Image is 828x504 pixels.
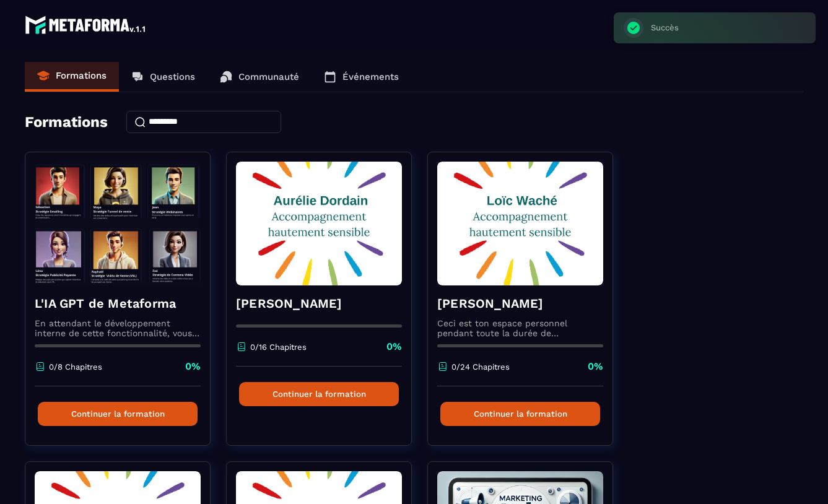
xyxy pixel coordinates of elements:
[25,62,119,92] a: Formations
[588,360,603,373] p: 0%
[56,70,107,81] p: Formations
[119,62,207,92] a: Questions
[437,295,603,312] h4: [PERSON_NAME]
[437,318,603,338] p: Ceci est ton espace personnel pendant toute la durée de l'accompagnement.
[236,295,402,312] h4: [PERSON_NAME]
[250,342,307,352] p: 0/16 Chapitres
[386,340,402,354] p: 0%
[342,71,399,82] p: Événements
[185,360,201,373] p: 0%
[25,12,147,37] img: logo
[440,402,600,426] button: Continuer la formation
[312,62,411,92] a: Événements
[150,71,195,82] p: Questions
[239,382,399,406] button: Continuer la formation
[38,402,198,426] button: Continuer la formation
[35,318,201,338] p: En attendant le développement interne de cette fonctionnalité, vous pouvez déjà l’utiliser avec C...
[207,62,312,92] a: Communauté
[226,152,427,461] a: formation-background[PERSON_NAME]0/16 Chapitres0%Continuer la formation
[25,113,108,131] h4: Formations
[427,152,629,461] a: formation-background[PERSON_NAME]Ceci est ton espace personnel pendant toute la durée de l'accomp...
[49,362,102,371] p: 0/8 Chapitres
[437,162,603,285] img: formation-background
[35,162,201,285] img: formation-background
[35,295,201,312] h4: L'IA GPT de Metaforma
[451,362,510,371] p: 0/24 Chapitres
[25,152,226,461] a: formation-backgroundL'IA GPT de MetaformaEn attendant le développement interne de cette fonctionn...
[236,162,402,285] img: formation-background
[238,71,299,82] p: Communauté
